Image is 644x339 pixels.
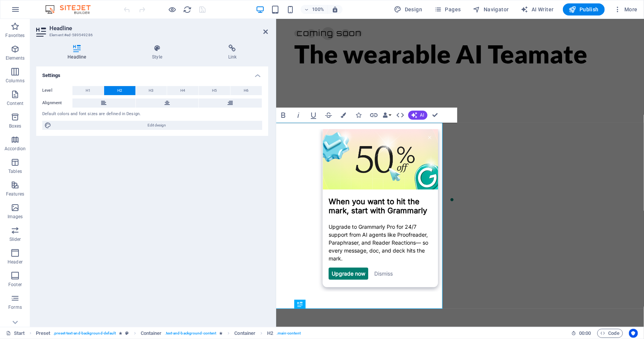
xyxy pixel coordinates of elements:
[49,25,268,32] h2: Headline
[183,5,192,14] button: reload
[321,108,336,123] button: Strikethrough
[8,259,23,265] p: Header
[36,329,301,338] nav: breadcrumb
[36,329,51,338] span: Click to select. Double-click to edit
[42,99,72,108] label: Alignment
[8,168,22,174] p: Tables
[36,45,121,60] h4: Headline
[119,331,122,335] i: Element contains an animation
[8,304,22,310] p: Forms
[518,3,557,15] button: AI Writer
[6,191,24,197] p: Features
[428,108,443,123] button: Confirm (Ctrl+⏎)
[6,329,25,338] a: Click to cancel selection. Double-click to open Pages
[197,45,268,60] h4: Link
[183,5,192,14] i: Reload page
[180,86,185,95] span: H4
[43,5,100,14] img: Editor Logo
[6,78,25,84] p: Columns
[149,86,154,95] span: H3
[53,329,116,338] span: . preset-text-and-background-default
[141,329,162,338] span: Click to select. Double-click to edit
[117,86,122,95] span: H2
[393,108,407,123] button: HTML
[9,236,21,242] p: Slider
[235,329,256,338] span: Click to select. Double-click to edit
[352,108,366,123] button: Icons
[473,6,509,13] span: Navigator
[434,6,461,13] span: Pages
[244,86,249,95] span: H6
[420,113,424,117] span: AI
[601,329,619,338] span: Code
[5,32,25,39] p: Favorites
[584,330,586,336] span: :
[219,331,223,335] i: Element contains an animation
[571,329,591,338] h6: Session time
[563,3,605,15] button: Publish
[408,111,427,120] button: AI
[9,123,22,129] p: Boxes
[301,5,327,14] button: 100%
[7,100,23,106] p: Content
[121,45,197,60] h4: Style
[614,6,638,13] span: More
[291,108,306,123] button: Italic (Ctrl+I)
[54,121,260,130] span: Edit design
[72,86,104,95] button: H1
[126,331,129,335] i: This element is a customizable preset
[267,329,274,338] span: Click to select. Double-click to edit
[382,108,392,123] button: Data Bindings
[199,86,230,95] button: H5
[337,108,351,123] button: Colors
[231,86,262,95] button: H6
[167,86,198,95] button: H4
[5,146,26,152] p: Accordion
[579,329,591,338] span: 00 00
[431,3,464,15] button: Pages
[367,108,381,123] button: Link
[49,32,253,39] h3: Element #ed-589549286
[42,121,262,130] button: Edit design
[104,86,135,95] button: H2
[42,111,262,117] div: Default colors and font sizes are defined in Design.
[312,5,324,14] h6: 100%
[332,6,338,13] i: On resize automatically adjust zoom level to fit chosen device.
[212,86,217,95] span: H5
[521,6,554,13] span: AI Writer
[165,329,217,338] span: . text-and-background-content
[42,86,72,95] label: Level
[276,19,644,327] iframe: To enrich screen reader interactions, please activate Accessibility in Grammarly extension settings
[629,329,638,338] button: Usercentrics
[6,55,25,61] p: Elements
[86,86,91,95] span: H1
[391,3,426,15] button: Design
[394,6,423,13] span: Design
[8,282,22,288] p: Footer
[136,86,167,95] button: H3
[569,6,599,13] span: Publish
[168,5,177,14] button: Click here to leave preview mode and continue editing
[8,214,23,220] p: Images
[277,329,301,338] span: . main-content
[597,329,623,338] button: Code
[470,3,512,15] button: Navigator
[306,108,321,123] button: Underline (Ctrl+U)
[611,3,641,15] button: More
[391,3,426,15] div: Design (Ctrl+Alt+Y)
[36,66,268,80] h4: Settings
[276,108,290,123] button: Bold (Ctrl+B)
